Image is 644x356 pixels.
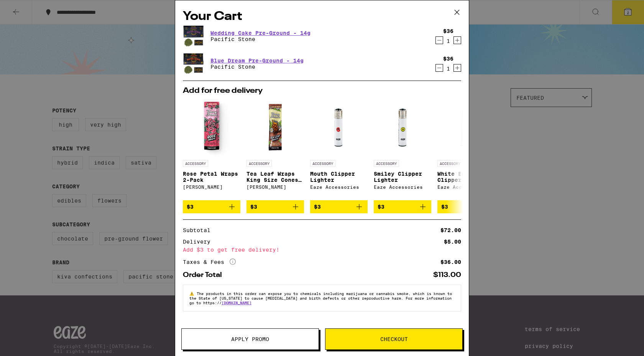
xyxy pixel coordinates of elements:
p: Pacific Stone [210,36,310,42]
div: Add $3 to get free delivery! [183,247,461,252]
a: [DOMAIN_NAME] [222,300,251,305]
a: Open page for Rose Petal Wraps 2-Pack from Blazy Susan [183,99,240,200]
button: Apply Promo [181,328,319,350]
span: The products in this order can expose you to chemicals including marijuana or cannabis smoke, whi... [189,291,452,305]
a: Blue Dream Pre-Ground - 14g [210,58,304,64]
p: ACCESSORY [310,160,335,167]
button: Add to bag [437,200,495,213]
p: White Eaze Clipper Lighter [437,171,495,183]
div: $36 [443,56,453,62]
p: Tea Leaf Wraps King Size Cones 2-Pack [246,171,304,183]
p: ACCESSORY [246,160,272,167]
button: Add to bag [374,200,431,213]
p: Pacific Stone [210,64,304,70]
span: Apply Promo [231,336,269,342]
button: Increment [453,36,461,44]
p: Rose Petal Wraps 2-Pack [183,171,240,183]
div: Eaze Accessories [374,185,431,190]
div: $36 [443,28,453,34]
button: Checkout [325,328,463,350]
div: [PERSON_NAME] [246,185,304,190]
div: Delivery [183,239,216,244]
button: Add to bag [183,200,240,213]
img: Pacific Stone - Wedding Cake Pre-Ground - 14g [183,25,204,47]
img: Eaze Accessories - White Eaze Clipper Lighter [437,99,495,156]
span: $3 [187,204,194,210]
p: Mouth Clipper Lighter [310,171,368,183]
a: Open page for White Eaze Clipper Lighter from Eaze Accessories [437,99,495,200]
div: 1 [443,66,453,72]
img: Blazy Susan - Tea Leaf Wraps King Size Cones 2-Pack [246,99,304,156]
div: $113.00 [433,272,461,279]
button: Decrement [435,36,443,44]
img: Pacific Stone - Blue Dream Pre-Ground - 14g [183,53,204,74]
span: $3 [314,204,321,210]
span: $3 [441,204,448,210]
p: Smiley Clipper Lighter [374,171,431,183]
div: [PERSON_NAME] [183,185,240,190]
div: Eaze Accessories [310,185,368,190]
a: Wedding Cake Pre-Ground - 14g [210,30,310,36]
p: ACCESSORY [437,160,463,167]
h2: Add for free delivery [183,87,461,95]
span: Checkout [380,336,408,342]
a: Open page for Mouth Clipper Lighter from Eaze Accessories [310,99,368,200]
div: $36.00 [440,259,461,265]
div: Order Total [183,272,227,279]
span: $3 [250,204,257,210]
button: Increment [453,64,461,72]
button: Add to bag [246,200,304,213]
a: Open page for Tea Leaf Wraps King Size Cones 2-Pack from Blazy Susan [246,99,304,200]
h2: Your Cart [183,8,461,25]
div: Eaze Accessories [437,185,495,190]
div: 1 [443,38,453,44]
p: ACCESSORY [374,160,399,167]
button: Decrement [435,64,443,72]
button: Add to bag [310,200,368,213]
div: $5.00 [444,239,461,244]
span: $3 [378,204,384,210]
img: Eaze Accessories - Smiley Clipper Lighter [374,99,431,156]
a: Open page for Smiley Clipper Lighter from Eaze Accessories [374,99,431,200]
span: ⚠️ [189,291,197,296]
div: $72.00 [440,227,461,233]
img: Eaze Accessories - Mouth Clipper Lighter [310,99,368,156]
div: Subtotal [183,227,216,233]
img: Blazy Susan - Rose Petal Wraps 2-Pack [183,99,240,156]
div: Taxes & Fees [183,259,236,265]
